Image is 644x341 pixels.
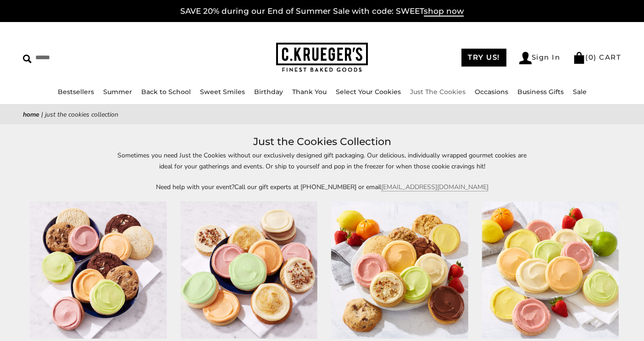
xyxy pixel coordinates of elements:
[103,88,132,96] a: Summer
[111,150,533,171] p: Sometimes you need Just the Cookies without our exclusively designed gift packaging. Our deliciou...
[180,6,464,17] a: SAVE 20% during our End of Summer Sale with code: SWEETshop now
[381,183,489,191] a: [EMAIL_ADDRESS][DOMAIN_NAME]
[37,134,607,150] h1: Just the Cookies Collection
[292,88,327,96] a: Thank You
[573,88,587,96] a: Sale
[410,88,466,96] a: Just The Cookies
[336,88,401,96] a: Select Your Cookies
[30,201,167,338] img: Just The Cookies - Spring Assorted Cookies
[461,49,506,67] a: TRY US!
[200,88,245,96] a: Sweet Smiles
[111,182,533,192] p: Need help with your event?
[141,88,191,96] a: Back to School
[254,88,283,96] a: Birthday
[475,88,508,96] a: Occasions
[276,43,368,73] img: C.KRUEGER'S
[23,55,32,63] img: Search
[23,110,39,119] a: Home
[573,53,621,61] a: (0) CART
[517,88,564,96] a: Business Gifts
[573,52,585,64] img: Bag
[424,6,464,17] span: shop now
[45,110,118,119] span: Just the Cookies Collection
[331,201,468,338] img: Just The Cookies - Summer Assorted Cookies
[519,52,561,64] a: Sign In
[234,183,381,191] span: Call our gift experts at [PHONE_NUMBER] or email
[588,53,594,61] span: 0
[181,201,317,338] img: Just The Cookies - Spring Iced Cookies
[41,110,43,119] span: |
[58,88,94,96] a: Bestsellers
[519,52,532,64] img: Account
[23,109,621,120] nav: breadcrumbs
[482,201,618,338] img: Just the Cookies - Summer Iced Cookies
[23,50,163,65] input: Search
